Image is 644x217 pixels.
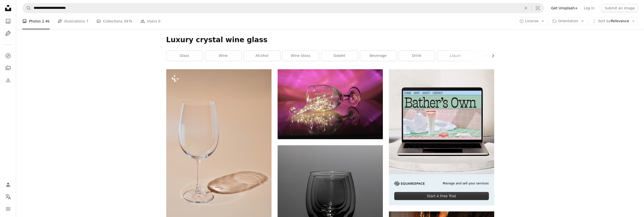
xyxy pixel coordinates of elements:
[3,180,13,190] a: Log in / Sign up
[399,51,435,61] a: drink
[167,51,203,61] a: glass
[360,51,396,61] a: beverage
[140,13,160,29] a: Users 0
[3,75,13,85] a: Download History
[389,69,494,174] img: file-1707883121023-8e3502977149image
[532,3,544,13] button: Visual search
[443,181,489,186] span: Manage and sell your services
[3,51,13,61] a: Explore
[389,69,494,205] a: Manage and sell your servicesStart A Free Trial
[589,17,638,25] button: Sort byRelevance
[394,181,425,186] img: file-1705255347840-230a6ab5bca9image
[558,19,578,23] span: Orientation
[3,63,13,73] a: Collections
[23,3,31,13] button: Search Unsplash
[86,18,89,24] span: 7
[520,3,531,13] button: Clear
[581,4,597,12] a: Log in
[516,17,548,25] button: License
[3,192,13,202] button: Language
[488,51,494,61] button: scroll list to the right
[283,51,319,61] a: wine glass
[321,51,358,61] a: goblet
[476,51,512,61] a: wine bottle
[525,19,539,23] span: License
[548,4,581,12] a: Get Unsplash+
[58,13,88,29] a: Illustrations 7
[598,19,629,24] span: Relevance
[166,35,494,44] h1: Luxury crystal wine glass
[601,4,638,12] button: Submit an image
[598,19,611,23] span: Sort by
[549,17,587,25] button: Orientation
[123,18,132,24] span: 397k
[278,69,383,139] img: clear short- stem wine glass with string lights
[205,51,241,61] a: wine
[96,13,132,29] a: Collections 397k
[158,18,160,24] span: 0
[244,51,280,61] a: alcohol
[394,192,489,200] div: Start A Free Trial
[22,3,544,13] form: Find visuals sitewide
[3,204,13,214] button: Menu
[166,146,272,150] a: A wine glass sitting on top of a table
[438,51,474,61] a: liquor
[3,16,13,26] a: Photos
[278,102,383,106] a: clear short- stem wine glass with string lights
[3,28,13,38] a: Illustrations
